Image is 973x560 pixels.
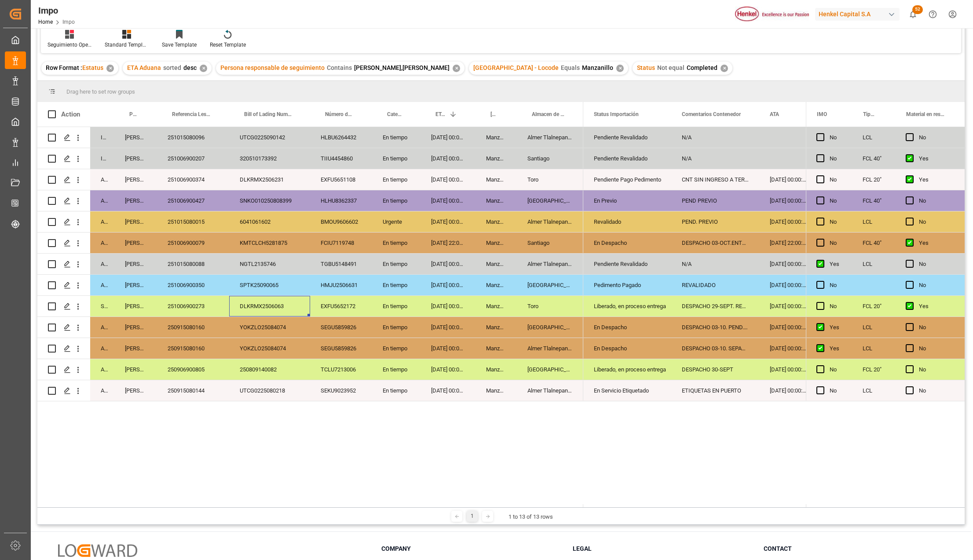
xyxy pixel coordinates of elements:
div: Almer Tlalnepantla [517,338,583,359]
div: [PERSON_NAME] [114,148,157,169]
span: Bill of Lading Number [244,111,292,117]
div: Reset Template [210,41,246,49]
div: Pedimento Pagado [594,275,661,295]
div: 251015080096 [157,127,229,148]
div: CNT SIN INGRESO A TERMINAL. RESGUARDO EN MTY [671,169,759,190]
div: Manzanillo [476,338,517,359]
span: Comentarios Contenedor [682,111,741,117]
div: [DATE] 00:00:00 [759,190,817,211]
span: Row Format : [46,64,82,71]
div: [DATE] 00:00:00 [759,338,817,359]
div: [PERSON_NAME] [114,190,157,211]
div: Arrived [90,275,114,295]
div: Yes [919,170,954,190]
div: En tiempo [372,317,421,338]
span: Estatus [82,64,103,71]
div: No [830,127,841,148]
div: Press SPACE to select this row. [37,317,583,338]
div: Liberado, en proceso entrega [594,360,661,380]
h3: Company [381,544,562,553]
div: ETIQUETAS EN PUERTO [671,380,759,401]
h3: Contact [764,544,944,553]
div: REVALIDADO [671,275,759,295]
span: [PERSON_NAME],[PERSON_NAME] [354,64,450,71]
div: 250915080144 [157,380,229,401]
div: DESPACHO 03-OCT.ENTREGAR 17-OCT [671,233,759,253]
div: Press SPACE to select this row. [806,359,965,380]
div: No [830,170,841,190]
div: Press SPACE to select this row. [37,211,583,233]
div: Manzanillo [476,148,517,169]
div: Pendiente Revalidado [594,254,661,274]
div: 250915080160 [157,317,229,338]
div: No [830,275,841,295]
div: SEGU5859826 [310,317,372,338]
div: Yes [919,233,954,253]
div: [PERSON_NAME] [114,359,157,380]
div: [DATE] 00:00:00 [421,296,476,316]
div: No [919,254,954,274]
div: PEND. PREVIO [671,211,759,232]
div: Liberado, en proceso entrega [594,296,661,316]
div: Toro [517,296,583,316]
div: [DATE] 00:00:00 [421,127,476,148]
div: Revalidado [594,212,661,232]
div: Press SPACE to select this row. [37,359,583,380]
div: Manzanillo [476,254,517,274]
div: No [830,212,841,232]
div: Yes [830,317,841,338]
div: Arrived [90,254,114,274]
div: [DATE] 00:00:00 [421,380,476,401]
div: Almer Tlalnepantla [517,254,583,274]
div: N/A [671,254,759,274]
div: Press SPACE to select this row. [37,233,583,254]
div: NGTL2135746 [229,254,310,274]
button: Henkel Capital S.A [815,6,903,22]
div: Almer Tlalnepantla [517,127,583,148]
div: [DATE] 22:00:00 [759,233,817,253]
div: FCL 40" [852,190,895,211]
div: LCL [852,211,895,232]
div: DESPACHO 29-SEPT. RESGUARDO MTY [671,296,759,316]
div: Press SPACE to select this row. [806,211,965,233]
div: Manzanillo [476,211,517,232]
div: En Despacho [594,338,661,359]
span: Manzanillo [582,64,613,71]
span: Status [637,64,655,71]
div: [PERSON_NAME] [114,233,157,253]
div: Press SPACE to select this row. [37,338,583,359]
div: FCL 40" [852,148,895,169]
div: Press SPACE to select this row. [37,169,583,190]
button: Help Center [923,4,943,24]
div: Manzanillo [476,190,517,211]
div: Action [61,110,80,118]
div: Yes [830,254,841,274]
div: LCL [852,380,895,401]
div: LCL [852,254,895,274]
div: Press SPACE to select this row. [806,254,965,275]
div: [DATE] 00:00:00 [421,169,476,190]
div: Arrived [90,317,114,338]
div: SEGU5859826 [310,338,372,359]
div: Manzanillo [476,233,517,253]
div: 250915080160 [157,338,229,359]
div: Arrived [90,190,114,211]
span: Tipo de Carga (LCL/FCL) [863,111,877,117]
div: Save Template [162,41,197,49]
div: En Despacho [594,317,661,338]
div: Santiago [517,148,583,169]
span: Persona responsable de seguimiento [220,64,325,71]
div: LCL [852,127,895,148]
div: [DATE] 00:00:00 [759,211,817,232]
div: DESPACHO 03-10. SEPARACION DE CARGA [671,338,759,359]
div: No [919,381,954,401]
div: No [830,360,841,380]
div: Manzanillo [476,127,517,148]
div: ✕ [721,65,728,72]
div: Press SPACE to select this row. [806,317,965,338]
div: Storage [90,296,114,316]
span: ETA Aduana [127,64,161,71]
div: Manzanillo [476,296,517,316]
div: [PERSON_NAME] [114,296,157,316]
div: No [919,317,954,338]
